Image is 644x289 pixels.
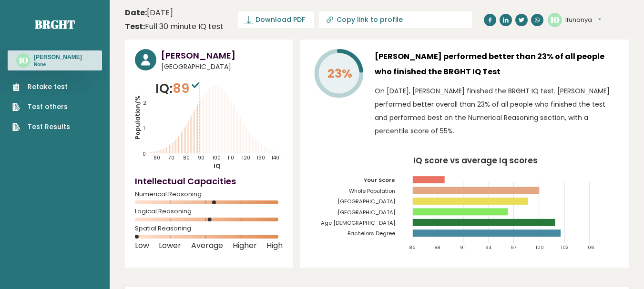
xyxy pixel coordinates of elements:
[257,154,265,161] tspan: 130
[233,244,257,248] span: Higher
[168,154,175,161] tspan: 70
[135,227,283,230] span: Spatial Reasoning
[161,62,283,72] span: [GEOGRAPHIC_DATA]
[143,151,146,158] tspan: 0
[125,7,173,19] time: [DATE]
[135,192,283,196] span: Numerical Reasoning
[12,82,70,92] a: Retake test
[460,244,465,250] tspan: 91
[135,209,283,213] span: Logical Reasoning
[153,154,160,161] tspan: 60
[35,17,75,32] a: Brght
[337,209,395,216] tspan: [GEOGRAPHIC_DATA]
[228,154,235,161] tspan: 110
[135,244,149,248] span: Low
[135,175,283,188] h4: Intellectual Capacities
[143,125,145,132] tspan: 1
[327,65,352,82] tspan: 23%
[256,15,305,25] span: Download PDF
[34,53,82,61] h3: [PERSON_NAME]
[266,244,283,248] span: High
[375,49,619,80] h3: [PERSON_NAME] performed better than 23% of all people who finished the BRGHT IQ Test
[435,244,441,250] tspan: 88
[348,229,395,237] tspan: Bachelors Degree
[184,154,190,161] tspan: 80
[536,244,544,250] tspan: 100
[375,84,619,138] p: On [DATE], [PERSON_NAME] finished the BRGHT IQ test. [PERSON_NAME] performed better overall than ...
[586,244,594,250] tspan: 106
[12,122,70,132] a: Test Results
[272,154,280,161] tspan: 140
[511,244,517,250] tspan: 97
[551,14,560,25] text: IO
[143,100,146,107] tspan: 2
[243,154,251,161] tspan: 120
[125,7,147,18] b: Date:
[410,244,416,250] tspan: 85
[337,198,395,205] tspan: [GEOGRAPHIC_DATA]
[565,15,601,25] button: Ifunanya
[133,96,142,140] tspan: Population/%
[34,61,82,68] p: None
[125,21,224,32] div: Full 30 minute IQ test
[562,244,569,250] tspan: 103
[159,244,181,248] span: Lower
[191,244,223,248] span: Average
[413,155,538,166] tspan: IQ score vs average Iq scores
[173,80,202,97] span: 89
[12,102,70,112] a: Test others
[321,219,395,227] tspan: Age [DEMOGRAPHIC_DATA]
[364,176,395,184] tspan: Your Score
[161,49,283,62] h3: [PERSON_NAME]
[198,154,204,161] tspan: 90
[19,55,28,66] text: IO
[486,244,492,250] tspan: 94
[214,162,221,170] tspan: IQ
[238,11,314,28] a: Download PDF
[349,187,395,195] tspan: Whole Population
[213,154,221,161] tspan: 100
[155,79,202,98] p: IQ:
[125,21,145,32] b: Test:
